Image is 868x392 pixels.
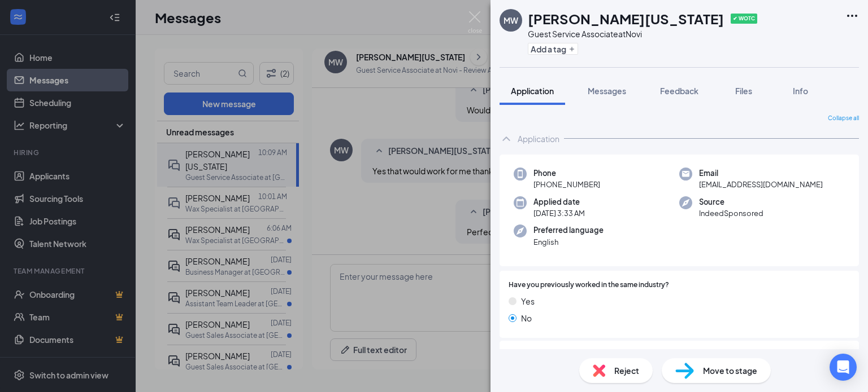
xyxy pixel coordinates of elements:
span: Feedback [660,86,698,96]
div: MW [504,15,518,26]
span: Source [699,196,763,208]
div: Application [518,133,559,144]
span: Files [735,86,752,96]
span: English [533,236,604,248]
span: Info [793,86,808,96]
span: Messages [588,86,626,96]
span: [PHONE_NUMBER] [533,179,600,190]
button: PlusAdd a tag [528,43,578,55]
span: Move to stage [703,364,757,377]
span: Email [699,168,823,179]
span: Have you previously worked in the same industry? [509,280,669,290]
svg: Plus [568,46,575,52]
span: Collapse all [828,114,859,123]
span: Preferred language [533,224,604,236]
svg: ChevronUp [500,132,513,146]
span: Applied date [533,196,585,208]
span: Application [511,86,554,96]
svg: Ellipses [845,9,859,23]
span: ✔ WOTC [731,14,757,24]
span: Phone [533,168,600,179]
span: [EMAIL_ADDRESS][DOMAIN_NAME] [699,179,823,190]
span: Reject [614,364,639,377]
span: Yes [521,295,535,307]
span: IndeedSponsored [699,208,763,219]
span: No [521,312,532,324]
div: Guest Service Associate at Novi [528,28,757,39]
div: Open Intercom Messenger [830,354,857,381]
h1: [PERSON_NAME][US_STATE] [528,9,724,28]
span: [DATE] 3:33 AM [533,208,585,219]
